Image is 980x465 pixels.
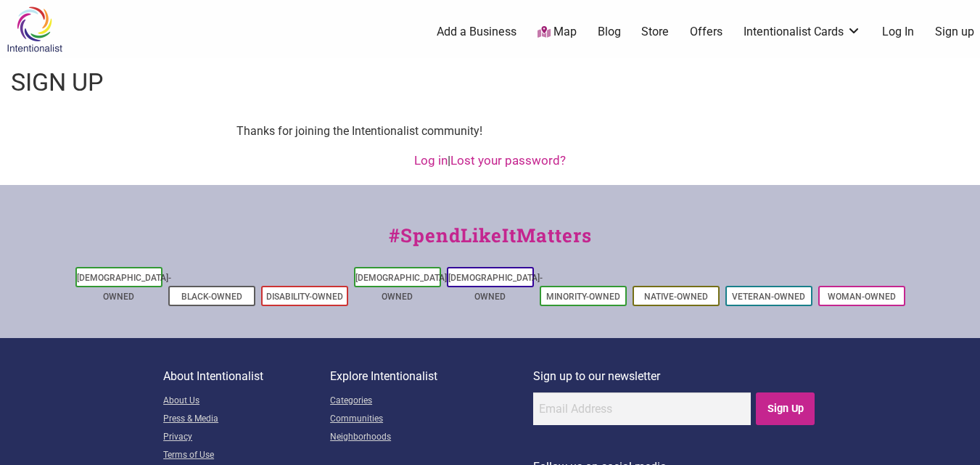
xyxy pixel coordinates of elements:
a: Lost your password? [450,153,566,168]
a: Native-Owned [644,292,708,302]
a: Store [641,24,669,40]
input: Email Address [533,392,751,425]
a: Sign up [935,24,974,40]
p: About Intentionalist [163,367,330,386]
a: Privacy [163,429,330,447]
a: Add a Business [437,24,516,40]
a: Log in [414,153,448,168]
a: Press & Media [163,411,330,429]
p: Sign up to our newsletter [533,367,817,386]
div: | [15,152,965,170]
a: Disability-Owned [266,292,343,302]
a: Communities [330,411,533,429]
a: Veteran-Owned [732,292,805,302]
a: [DEMOGRAPHIC_DATA]-Owned [448,273,543,302]
a: Intentionalist Cards [744,24,861,40]
a: Offers [690,24,722,40]
div: Thanks for joining the Intentionalist community! [236,122,744,141]
a: [DEMOGRAPHIC_DATA]-Owned [355,273,450,302]
a: Map [538,24,577,41]
a: Categories [330,392,533,411]
p: Explore Intentionalist [330,367,533,386]
a: Neighborhoods [330,429,533,447]
a: Blog [598,24,621,40]
a: [DEMOGRAPHIC_DATA]-Owned [77,273,171,302]
h1: Sign up [11,65,103,100]
a: Terms of Use [163,447,330,465]
input: Sign Up [756,392,815,425]
a: Woman-Owned [828,292,896,302]
a: Log In [882,24,914,40]
a: Black-Owned [181,292,242,302]
a: About Us [163,392,330,411]
a: Minority-Owned [546,292,620,302]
